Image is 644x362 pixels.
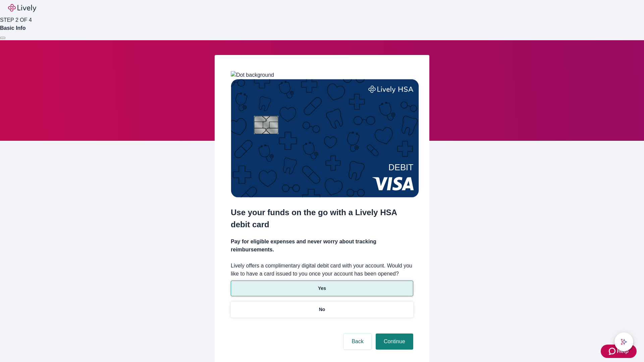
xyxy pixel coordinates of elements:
[231,79,419,197] img: Debit card
[614,333,633,351] button: chat
[318,285,326,292] p: Yes
[376,334,413,350] button: Continue
[231,262,413,278] label: Lively offers a complimentary digital debit card with your account. Would you like to have a card...
[231,206,413,231] h2: Use your funds on the go with a Lively HSA debit card
[617,347,629,355] span: Help
[319,306,325,313] p: No
[231,71,274,79] img: Dot background
[601,345,637,358] button: Zendesk support iconHelp
[343,334,372,350] button: Back
[231,281,413,296] button: Yes
[231,302,413,317] button: No
[621,339,627,345] svg: Lively AI Assistant
[609,347,617,355] svg: Zendesk support icon
[8,4,36,12] img: Lively
[231,238,413,254] h4: Pay for eligible expenses and never worry about tracking reimbursements.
